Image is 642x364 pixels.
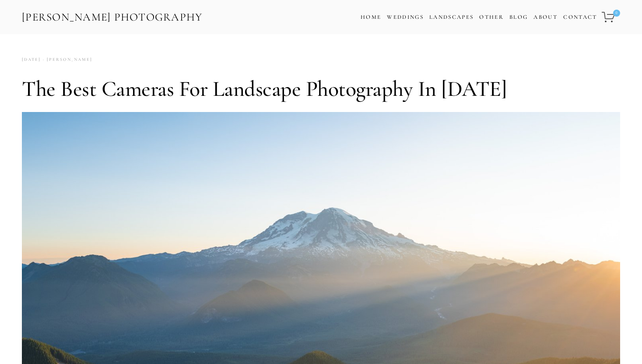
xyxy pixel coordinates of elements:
[613,10,620,17] span: 0
[509,11,528,24] a: Blog
[22,76,620,102] h1: The Best Cameras for Landscape Photography in [DATE]
[387,14,424,21] a: Weddings
[533,11,558,24] a: About
[479,14,504,21] a: Other
[563,11,597,24] a: Contact
[361,11,381,24] a: Home
[429,14,474,21] a: Landscapes
[600,7,621,28] a: 0 items in cart
[41,54,92,66] a: [PERSON_NAME]
[22,54,41,66] time: [DATE]
[21,7,203,27] a: [PERSON_NAME] Photography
